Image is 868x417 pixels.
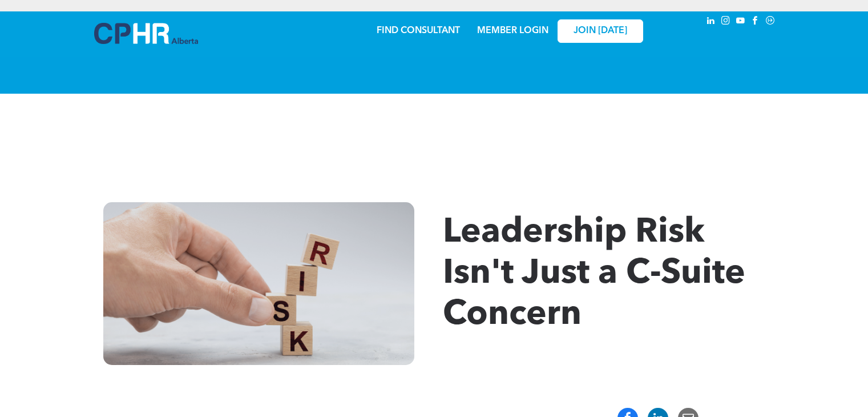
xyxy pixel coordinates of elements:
a: JOIN [DATE] [558,19,643,43]
a: instagram [720,14,732,30]
span: JOIN [DATE] [574,26,627,37]
a: facebook [749,14,762,30]
a: MEMBER LOGIN [477,26,548,35]
span: Leadership Risk Isn't Just a C-Suite Concern [443,216,745,332]
a: linkedin [705,14,717,30]
a: youtube [734,14,747,30]
img: A blue and white logo for cp alberta [94,23,198,44]
a: FIND CONSULTANT [377,26,460,35]
a: Social network [764,14,777,30]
